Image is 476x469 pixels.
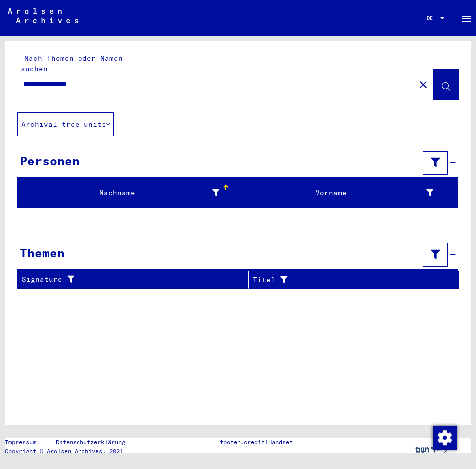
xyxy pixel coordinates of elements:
button: Clear [413,75,433,94]
div: Personen [20,152,79,170]
mat-header-cell: Vorname [232,179,458,207]
mat-icon: close [417,79,429,91]
div: | [5,438,137,447]
p: footer.credit1Handset [220,438,293,447]
mat-label: Nach Themen oder Namen suchen [21,54,123,73]
mat-icon: Side nav toggle icon [460,13,472,25]
a: Datenschutzerklärung [48,438,137,447]
a: Impressum [5,438,44,447]
div: Titel [253,272,449,288]
div: Themen [20,244,65,262]
div: Vorname [236,188,433,198]
div: Signature [22,274,241,285]
mat-header-cell: Nachname [18,179,232,207]
p: Copyright © Arolsen Archives, 2021 [5,447,137,456]
div: Nachname [22,185,232,201]
img: Zustimmung ändern [433,426,457,450]
div: Nachname [22,188,219,198]
div: Vorname [236,185,446,201]
div: Titel [253,275,439,285]
img: yv_logo.png [413,438,451,463]
span: DE [427,15,438,21]
div: Signature [22,272,251,288]
button: Archival tree units [17,112,114,136]
button: Toggle sidenav [456,8,476,28]
img: Arolsen_neg.svg [8,8,78,23]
